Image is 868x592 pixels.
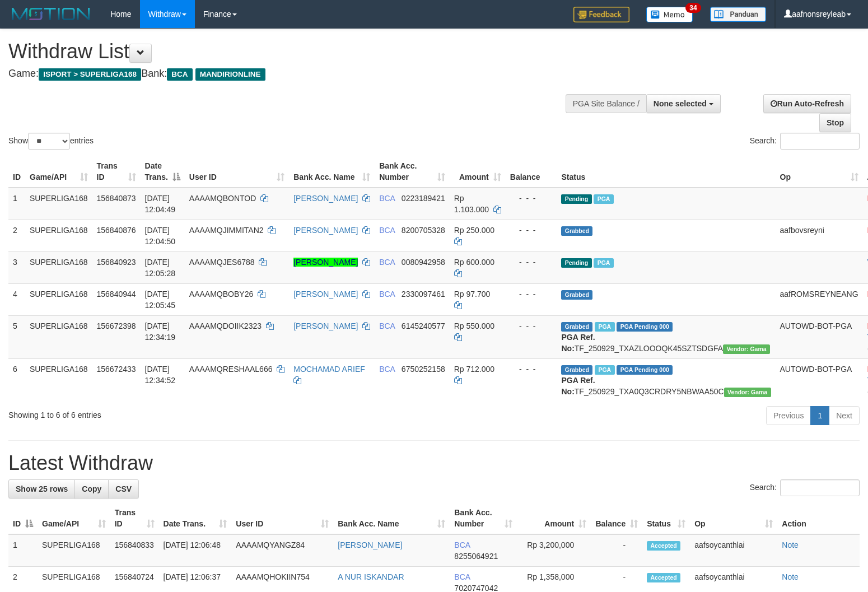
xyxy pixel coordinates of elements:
td: 156840833 [110,534,159,567]
span: 156672433 [97,365,136,374]
span: Grabbed [561,226,592,236]
span: Grabbed [561,322,592,332]
span: PGA Pending [617,365,673,375]
td: aafsoycanthlai [690,534,777,567]
div: - - - [510,225,553,236]
span: Marked by aafsoycanthlai [594,194,613,204]
div: - - - [510,288,553,300]
img: Feedback.jpg [573,7,629,22]
span: [DATE] 12:05:45 [145,290,176,310]
th: Trans ID: activate to sort column ascending [92,156,141,188]
label: Search: [750,479,860,496]
th: Status: activate to sort column ascending [642,502,690,534]
span: [DATE] 12:04:50 [145,226,176,246]
a: [PERSON_NAME] [293,194,358,203]
span: Rp 97.700 [454,290,491,299]
th: ID: activate to sort column descending [8,502,38,534]
a: Next [829,406,860,425]
span: Vendor URL: https://trx31.1velocity.biz [723,344,770,354]
span: Copy 0223189421 to clipboard [402,194,445,203]
span: AAAAMQJES6788 [189,258,255,267]
span: Marked by aafsoycanthlai [594,258,613,268]
img: MOTION_logo.png [8,6,94,22]
b: PGA Ref. No: [561,376,595,396]
th: User ID: activate to sort column ascending [231,502,333,534]
td: Rp 3,200,000 [517,534,591,567]
a: [PERSON_NAME] [338,540,402,549]
span: Pending [561,258,591,268]
a: 1 [810,406,829,425]
span: 156672398 [97,321,136,330]
th: Bank Acc. Name: activate to sort column ascending [333,502,450,534]
span: AAAAMQBONTOD [189,194,256,203]
img: Button%20Memo.svg [646,7,693,22]
input: Search: [780,479,860,496]
td: SUPERLIGA168 [25,358,92,402]
label: Search: [750,133,860,150]
span: CSV [115,484,132,493]
div: - - - [510,257,553,268]
a: Run Auto-Refresh [763,94,851,113]
div: - - - [510,320,553,332]
select: Showentries [28,133,70,150]
th: Balance [506,156,557,188]
span: MANDIRIONLINE [195,68,265,81]
th: Op: activate to sort column ascending [690,502,777,534]
th: Balance: activate to sort column ascending [591,502,642,534]
h1: Withdraw List [8,40,567,63]
span: BCA [379,194,395,203]
div: - - - [510,193,553,204]
th: Amount: activate to sort column ascending [517,502,591,534]
td: - [591,534,642,567]
span: Marked by aafsoycanthlai [595,365,614,375]
th: Op: activate to sort column ascending [776,156,863,188]
th: ID [8,156,25,188]
td: 5 [8,315,25,358]
span: Rp 712.000 [454,365,494,374]
span: [DATE] 12:04:49 [145,194,176,214]
a: [PERSON_NAME] [293,290,358,299]
span: Accepted [647,573,680,582]
th: Game/API: activate to sort column ascending [38,502,110,534]
td: 4 [8,283,25,315]
td: AAAAMQYANGZ84 [231,534,333,567]
span: 34 [685,3,701,13]
div: - - - [510,363,553,375]
span: ISPORT > SUPERLIGA168 [39,68,141,81]
span: AAAAMQRESHAAL666 [189,365,273,374]
a: Previous [766,406,811,425]
h4: Game: Bank: [8,68,567,80]
a: Show 25 rows [8,479,75,498]
span: Rp 1.103.000 [454,194,489,214]
button: None selected [646,94,721,113]
span: None selected [654,99,707,108]
span: 156840923 [97,258,136,267]
span: BCA [379,321,395,330]
td: [DATE] 12:06:48 [159,534,232,567]
span: Copy 0080942958 to clipboard [402,258,445,267]
span: Marked by aafsoycanthlai [595,322,614,332]
span: 156840876 [97,226,136,235]
div: Showing 1 to 6 of 6 entries [8,405,353,421]
a: [PERSON_NAME] [293,258,358,267]
h1: Latest Withdraw [8,452,860,474]
th: Game/API: activate to sort column ascending [25,156,92,188]
th: Bank Acc. Name: activate to sort column ascending [289,156,375,188]
span: Vendor URL: https://trx31.1velocity.biz [724,388,771,397]
span: BCA [379,226,395,235]
a: Note [782,572,799,581]
span: Copy 2330097461 to clipboard [402,290,445,299]
a: [PERSON_NAME] [293,321,358,330]
span: AAAAMQJIMMITAN2 [189,226,264,235]
td: SUPERLIGA168 [25,188,92,220]
span: BCA [454,572,470,581]
span: Pending [561,194,591,204]
span: Copy [82,484,101,493]
span: Accepted [647,541,680,551]
th: User ID: activate to sort column ascending [185,156,289,188]
span: BCA [379,258,395,267]
span: [DATE] 12:34:52 [145,365,176,385]
td: 2 [8,220,25,251]
input: Search: [780,133,860,150]
a: Copy [74,479,109,498]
